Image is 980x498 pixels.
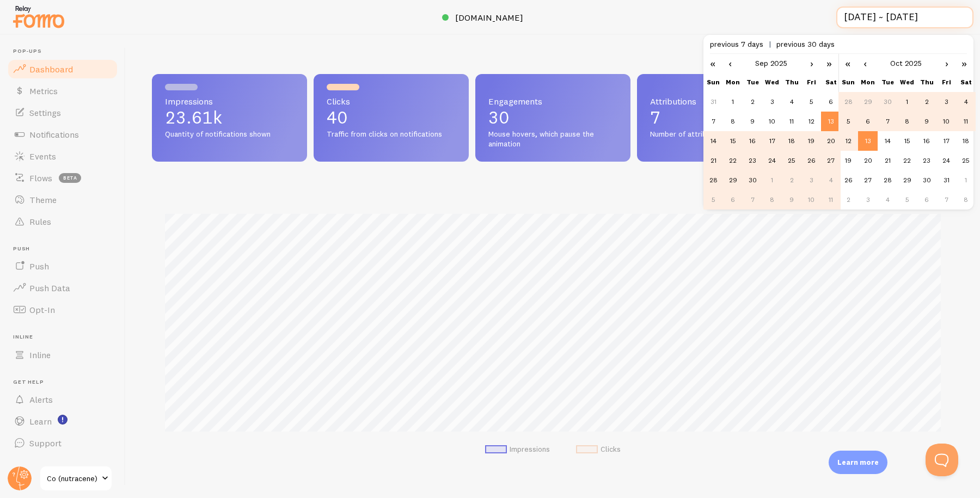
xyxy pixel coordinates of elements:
[897,131,917,151] td: 10/15/2025
[7,389,119,410] a: Alerts
[11,3,66,30] img: fomo-relay-logo-orange.svg
[29,64,73,75] span: Dashboard
[858,72,878,92] th: Mon
[743,151,762,170] td: 9/23/2025
[165,97,294,106] span: Impressions
[29,416,52,427] span: Learn
[936,170,956,190] td: 10/31/2025
[897,151,917,170] td: 10/22/2025
[801,170,821,190] td: 10/3/2025
[29,194,57,205] span: Theme
[838,170,858,190] td: 10/26/2025
[7,58,119,80] a: Dashboard
[29,282,70,293] span: Push Data
[897,92,917,112] td: 10/1/2025
[917,92,936,112] td: 10/2/2025
[956,131,976,151] td: 10/18/2025
[936,131,956,151] td: 10/17/2025
[956,151,976,170] td: 10/25/2025
[723,190,743,210] td: 10/6/2025
[39,465,113,491] a: Co (nutracene)
[7,299,119,321] a: Opt-In
[821,92,841,112] td: 9/6/2025
[878,112,897,131] td: 10/7/2025
[743,131,762,151] td: 9/16/2025
[29,85,58,96] span: Metrics
[782,72,801,92] th: Thu
[762,151,782,170] td: 9/24/2025
[762,131,782,151] td: 9/17/2025
[47,472,99,485] span: Co (nutracene)
[7,102,119,124] a: Settings
[650,109,779,126] p: 7
[821,151,841,170] td: 9/27/2025
[703,112,723,131] td: 9/7/2025
[7,167,119,189] a: Flows beta
[7,124,119,145] a: Notifications
[821,170,841,190] td: 10/4/2025
[7,189,119,211] a: Theme
[878,170,897,190] td: 10/28/2025
[743,190,762,210] td: 10/7/2025
[13,48,119,55] span: Pop-ups
[917,190,936,210] td: 11/6/2025
[936,112,956,131] td: 10/10/2025
[7,255,119,277] a: Push
[488,109,617,126] p: 30
[485,445,550,454] li: Impressions
[327,109,456,126] p: 40
[837,457,879,468] p: Learn more
[897,112,917,131] td: 10/8/2025
[723,131,743,151] td: 9/15/2025
[936,190,956,210] td: 11/7/2025
[936,92,956,112] td: 10/3/2025
[703,54,722,72] a: «
[13,245,119,253] span: Push
[7,277,119,299] a: Push Data
[782,151,801,170] td: 9/25/2025
[703,151,723,170] td: 9/21/2025
[650,97,779,106] span: Attributions
[897,170,917,190] td: 10/29/2025
[29,394,53,405] span: Alerts
[58,415,68,425] svg: <p>Watch New Feature Tutorials!</p>
[743,72,762,92] th: Tue
[801,72,821,92] th: Fri
[905,58,922,68] a: 2025
[956,72,976,92] th: Sat
[776,39,835,49] span: previous 30 days
[7,211,119,232] a: Rules
[743,92,762,112] td: 9/2/2025
[743,170,762,190] td: 9/30/2025
[890,58,903,68] a: Oct
[29,261,49,272] span: Push
[821,112,841,131] td: 9/13/2025
[804,54,820,72] a: ›
[782,112,801,131] td: 9/11/2025
[703,131,723,151] td: 9/14/2025
[801,112,821,131] td: 9/12/2025
[917,151,936,170] td: 10/23/2025
[955,54,973,72] a: »
[936,72,956,92] th: Fri
[782,170,801,190] td: 10/2/2025
[7,344,119,366] a: Inline
[838,190,858,210] td: 11/2/2025
[897,72,917,92] th: Wed
[13,379,119,386] span: Get Help
[801,92,821,112] td: 9/5/2025
[29,151,56,162] span: Events
[801,190,821,210] td: 10/10/2025
[878,190,897,210] td: 11/4/2025
[7,145,119,167] a: Events
[13,334,119,341] span: Inline
[576,445,621,454] li: Clicks
[703,170,723,190] td: 9/28/2025
[838,54,857,72] a: «
[917,170,936,190] td: 10/30/2025
[327,130,456,139] span: Traffic from clicks on notifications
[703,92,723,112] td: 8/31/2025
[838,112,858,131] td: 10/5/2025
[703,72,723,92] th: Sun
[7,432,119,454] a: Support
